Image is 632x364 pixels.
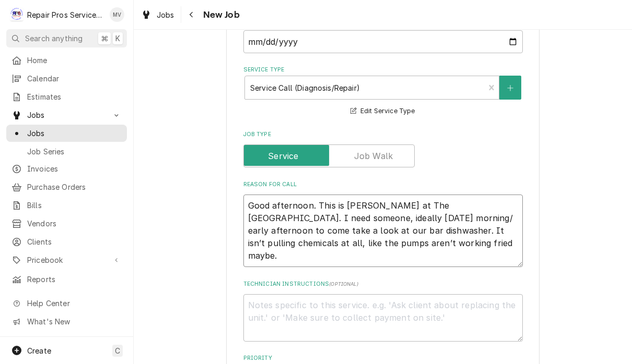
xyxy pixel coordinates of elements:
span: C [115,345,120,356]
a: Go to Jobs [6,106,127,124]
label: Job Type [243,130,523,139]
div: Job Type [243,130,523,167]
button: Create New Service [499,76,521,100]
span: ⌘ [101,33,108,44]
div: Reason For Call [243,180,523,267]
span: Calendar [27,73,122,84]
span: Invoices [27,163,122,174]
label: Service Type [243,66,523,74]
a: Go to Pricebook [6,251,127,269]
span: Home [27,55,122,66]
a: Go to Help Center [6,295,127,312]
span: Estimates [27,91,122,102]
a: Job Series [6,143,127,160]
div: Mindy Volker's Avatar [110,7,124,22]
div: Repair Pros Services Inc's Avatar [9,7,24,22]
div: MV [110,7,124,22]
svg: Create New Service [507,84,513,92]
div: R [9,7,24,22]
textarea: Good afternoon. This is [PERSON_NAME] at The [GEOGRAPHIC_DATA]. I need someone, ideally [DATE] mo... [243,195,523,267]
button: Edit Service Type [349,105,416,118]
span: Reports [27,274,122,285]
input: yyyy-mm-dd [243,30,523,53]
a: Reports [6,271,127,288]
span: Bills [27,200,122,211]
span: Job Series [27,146,122,157]
div: Technician Instructions [243,280,523,342]
span: New Job [200,8,240,22]
span: Help Center [27,298,121,309]
a: Go to What's New [6,313,127,330]
a: Jobs [6,125,127,142]
span: Clients [27,236,122,247]
button: Search anything⌘K [6,29,127,47]
a: Vendors [6,215,127,232]
a: Calendar [6,70,127,87]
label: Reason For Call [243,180,523,189]
a: Clients [6,233,127,250]
div: Repair Pros Services Inc [27,9,104,20]
span: Purchase Orders [27,181,122,192]
a: Invoices [6,160,127,177]
span: Search anything [25,33,83,44]
label: Priority [243,354,523,362]
div: Date Received [243,16,523,53]
span: Vendors [27,218,122,229]
a: Bills [6,197,127,214]
label: Technician Instructions [243,280,523,288]
span: Pricebook [27,254,106,265]
div: Service Type [243,66,523,117]
span: Jobs [157,9,174,20]
span: Jobs [27,128,122,139]
button: Navigate back [183,6,200,23]
a: Jobs [137,6,179,23]
a: Estimates [6,88,127,105]
a: Purchase Orders [6,178,127,196]
span: K [115,33,120,44]
span: Jobs [27,110,106,120]
a: Home [6,52,127,69]
span: What's New [27,316,121,327]
span: ( optional ) [329,281,358,287]
span: Create [27,346,51,355]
